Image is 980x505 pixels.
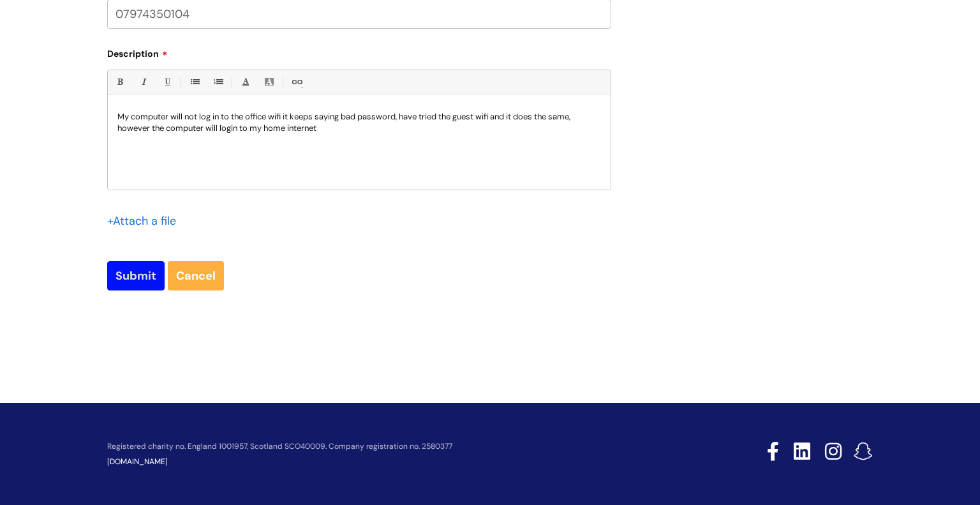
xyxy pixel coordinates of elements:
a: Font Color [237,74,253,90]
a: Link [288,74,304,90]
p: My computer will not log in to the office wifi it keeps saying bad password, have tried the guest... [117,111,601,134]
p: Registered charity no. England 1001957, Scotland SCO40009. Company registration no. 2580377 [107,442,676,451]
label: Description [107,44,611,59]
div: Attach a file [107,211,184,231]
a: Cancel [168,261,224,290]
a: • Unordered List (Ctrl-Shift-7) [186,74,202,90]
a: Back Color [261,74,277,90]
a: Bold (Ctrl-B) [112,74,128,90]
a: [DOMAIN_NAME] [107,456,168,467]
a: Italic (Ctrl-I) [135,74,151,90]
a: Underline(Ctrl-U) [159,74,175,90]
span: + [107,213,113,229]
a: 1. Ordered List (Ctrl-Shift-8) [210,74,226,90]
input: Submit [107,261,165,290]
